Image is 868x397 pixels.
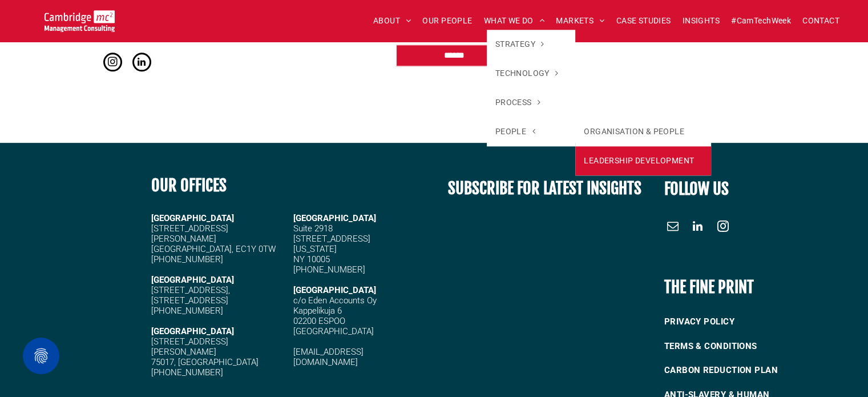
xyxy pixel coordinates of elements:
span: c/o Eden Accounts Oy Kappelikuja 6 02200 ESPOO [GEOGRAPHIC_DATA] [293,295,377,336]
a: linkedin [689,218,706,238]
a: TECHNOLOGY [487,59,576,88]
a: STRATEGY [487,30,576,59]
strong: [GEOGRAPHIC_DATA] [151,275,234,285]
a: WHAT WE DO [478,12,551,30]
span: NY 10005 [293,254,330,264]
span: [STREET_ADDRESS][PERSON_NAME] [GEOGRAPHIC_DATA], EC1Y 0TW [151,223,276,254]
span: PEOPLE [495,126,535,138]
span: WHAT WE DO [484,12,545,30]
span: TECHNOLOGY [495,67,559,79]
a: [EMAIL_ADDRESS][DOMAIN_NAME] [293,347,364,367]
font: FOLLOW US [664,179,729,199]
span: [STREET_ADDRESS], [151,285,230,295]
span: [GEOGRAPHIC_DATA] [293,213,376,223]
span: [US_STATE] [293,244,337,254]
span: [STREET_ADDRESS] [151,295,228,306]
a: email [664,218,681,238]
strong: [GEOGRAPHIC_DATA] [151,326,234,336]
a: Your Business Transformed | Cambridge Management Consulting [45,12,115,24]
a: ORGANISATION & PEOPLE [575,117,711,146]
a: PEOPLE [487,117,576,146]
a: ABOUT [368,12,417,30]
span: PROCESS [495,97,540,109]
img: Cambridge MC Logo [45,10,115,32]
a: OUR PEOPLE [417,12,478,30]
a: CASE STUDIES [611,12,677,30]
span: [PHONE_NUMBER] [151,254,223,264]
b: THE FINE PRINT [664,277,754,297]
a: PRIVACY POLICY [664,310,819,334]
span: [PHONE_NUMBER] [151,367,223,378]
b: OUR OFFICES [151,175,227,195]
a: linkedin [132,53,151,74]
a: #CamTechWeek [725,12,797,30]
span: [PHONE_NUMBER] [293,264,365,275]
span: [STREET_ADDRESS] [293,234,370,244]
a: CONTACT [797,12,845,30]
span: 75017, [GEOGRAPHIC_DATA] [151,357,259,367]
a: PROCESS [487,88,576,117]
a: LEADERSHIP DEVELOPMENT [575,146,711,175]
span: [STREET_ADDRESS][PERSON_NAME] [151,336,228,357]
a: MARKETS [550,12,610,30]
a: CARBON REDUCTION PLAN [664,358,819,383]
a: instagram [103,53,122,74]
span: Suite 2918 [293,223,333,234]
span: STRATEGY [495,38,544,50]
span: [GEOGRAPHIC_DATA] [293,285,376,295]
a: instagram [714,218,732,238]
strong: [GEOGRAPHIC_DATA] [151,213,234,223]
a: INSIGHTS [677,12,725,30]
span: [PHONE_NUMBER] [151,306,223,316]
a: TERMS & CONDITIONS [664,334,819,359]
